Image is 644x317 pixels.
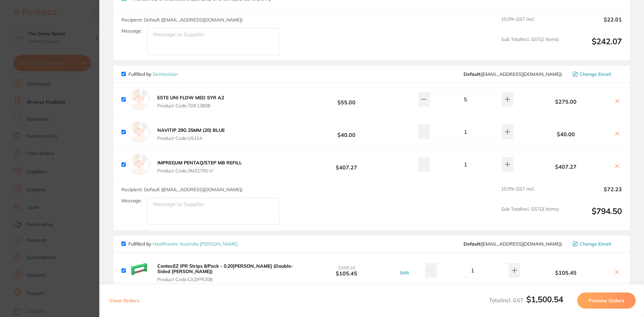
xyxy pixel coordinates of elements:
[157,277,294,282] span: Product Code: CEZIPR208
[501,186,559,201] span: 10.0 % GST Incl.
[501,37,559,55] span: Sub Total Incl. GST ( 2 Items)
[464,241,480,247] b: Default
[128,121,150,143] img: empty.jpg
[577,293,636,309] button: Preview Orders
[398,270,411,276] button: Edit
[464,71,562,77] span: gemma@dentavision.com.au
[564,206,622,225] output: $794.50
[501,206,559,225] span: Sub Total Incl. GST ( 3 Items)
[128,260,150,281] img: Y3RudjI3bw
[571,71,622,77] button: Change Email
[526,294,563,304] b: $1,500.54
[155,95,226,109] button: ESTE UNI FLOW MED SYR A2 Product Code:TOK13808
[128,89,150,110] img: empty.jpg
[571,241,622,247] button: Change Email
[522,164,610,170] b: $407.27
[297,264,396,277] b: $105.45
[121,28,142,34] label: Message:
[501,16,559,31] span: 10.0 % GST Incl.
[564,186,622,201] output: $72.23
[128,154,150,175] img: empty.jpg
[155,263,297,282] button: ContacEZ IPR Strips 8/Pack - 0.20[PERSON_NAME] (Double-Sided [PERSON_NAME]) Product Code:CEZIPR208
[153,71,178,77] a: Dentavision
[564,37,622,55] output: $242.07
[157,160,242,166] b: IMPREGUM PENTAQ/STEP MB REFILL
[157,263,293,274] b: ContacEZ IPR Strips 8/Pack - 0.20[PERSON_NAME] (Double-Sided [PERSON_NAME])
[297,93,396,106] b: $55.00
[108,293,141,309] button: Clear Orders
[338,265,355,271] span: $108.18
[121,198,142,204] label: Message:
[522,270,610,276] b: $105.45
[155,127,227,141] button: NAVITIP 29G 25MM (20) BLUE Product Code:U5114
[464,71,480,77] b: Default
[297,158,396,171] b: $407.27
[157,136,225,141] span: Product Code: U5114
[489,297,563,304] span: Total Incl. GST
[157,95,224,101] b: ESTE UNI FLOW MED SYR A2
[464,241,562,247] span: info@healthwareaustralia.com.au
[580,241,611,247] span: Change Email
[522,131,610,137] b: $40.00
[157,103,224,108] span: Product Code: TOK13808
[580,71,611,77] span: Change Email
[297,126,396,138] b: $40.00
[153,241,237,247] a: Healthware Australia [PERSON_NAME]
[157,168,242,173] span: Product Code: 3M31765-V
[121,187,243,193] span: Recipient: Default ( [EMAIL_ADDRESS][DOMAIN_NAME] )
[121,17,243,23] span: Recipient: Default ( [EMAIL_ADDRESS][DOMAIN_NAME] )
[155,160,244,174] button: IMPREGUM PENTAQ/STEP MB REFILL Product Code:3M31765-V
[157,127,225,133] b: NAVITIP 29G 25MM (20) BLUE
[128,241,237,247] p: Fulfilled by
[522,99,610,105] b: $275.00
[128,71,178,77] p: Fulfilled by
[564,16,622,31] output: $22.01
